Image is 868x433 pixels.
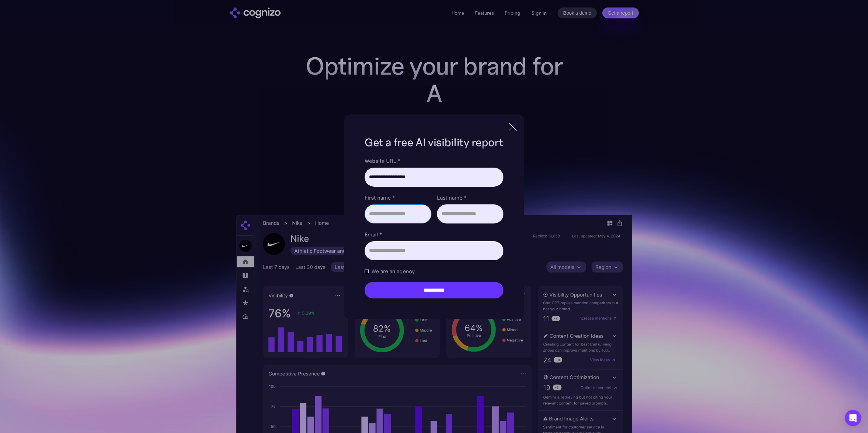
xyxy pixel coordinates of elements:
[365,194,431,202] label: First name *
[845,410,861,426] div: Open Intercom Messenger
[365,157,503,298] form: Brand Report Form
[371,267,415,275] span: We are an agency
[365,230,503,238] label: Email *
[365,157,503,165] label: Website URL *
[365,135,503,150] h1: Get a free AI visibility report
[437,194,503,202] label: Last name *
